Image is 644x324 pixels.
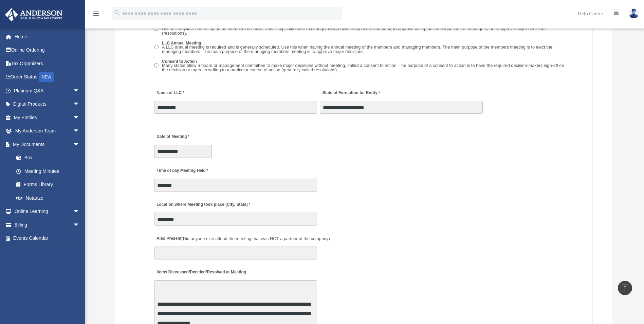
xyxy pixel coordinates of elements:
[154,200,252,210] label: Location where Meeting took place (City, State)
[162,26,547,36] span: Use this anytime a meeting of the members is called. This is typically done to change/assign owne...
[73,205,87,219] span: arrow_drop_down
[73,84,87,98] span: arrow_drop_down
[160,22,573,37] label: Special Members Meeting
[5,124,90,138] a: My Anderson Teamarrow_drop_down
[5,97,90,111] a: Digital Productsarrow_drop_down
[73,97,87,111] span: arrow_drop_down
[92,10,100,18] i: menu
[10,164,87,178] a: Meeting Minutes
[162,44,552,54] span: A LLC annual meeting is required and is generally scheduled. Use this when having the annual meet...
[39,72,54,82] div: NEW
[154,132,219,142] label: Date of Meeting
[154,268,248,277] label: Items Discussed/Decided/Resolved at Meeting
[3,8,65,21] img: Anderson Advisors Platinum Portal
[73,218,87,232] span: arrow_drop_down
[10,151,90,165] a: Box
[5,218,90,232] a: Billingarrow_drop_down
[10,191,90,205] a: Notarize
[5,111,90,124] a: My Entitiesarrow_drop_down
[5,84,90,97] a: Platinum Q&Aarrow_drop_down
[5,30,90,43] a: Home
[73,124,87,138] span: arrow_drop_down
[154,234,332,243] label: Also Present
[160,59,573,74] label: Consent to Action
[5,232,90,245] a: Events Calendar
[621,284,629,292] i: vertical_align_top
[113,9,121,17] i: search
[629,8,639,18] img: User Pic
[160,40,573,55] label: LLC Annual Meeting
[154,89,186,98] label: Name of LLC
[5,57,90,70] a: Tax Organizers
[182,236,330,241] span: (Did anyone else attend the meeting that was NOT a partner of the company)
[154,166,219,176] label: Time of day Meeting Held
[10,178,90,192] a: Forms Library
[162,63,564,72] span: Many states allow a board or management committee to make major decisions without meeting, called...
[618,281,632,295] a: vertical_align_top
[320,89,381,98] label: State of Formation for Entity
[5,43,90,57] a: Online Ordering
[5,70,90,84] a: Order StatusNEW
[73,138,87,151] span: arrow_drop_down
[73,111,87,125] span: arrow_drop_down
[5,138,90,151] a: My Documentsarrow_drop_down
[5,205,90,218] a: Online Learningarrow_drop_down
[92,12,100,18] a: menu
